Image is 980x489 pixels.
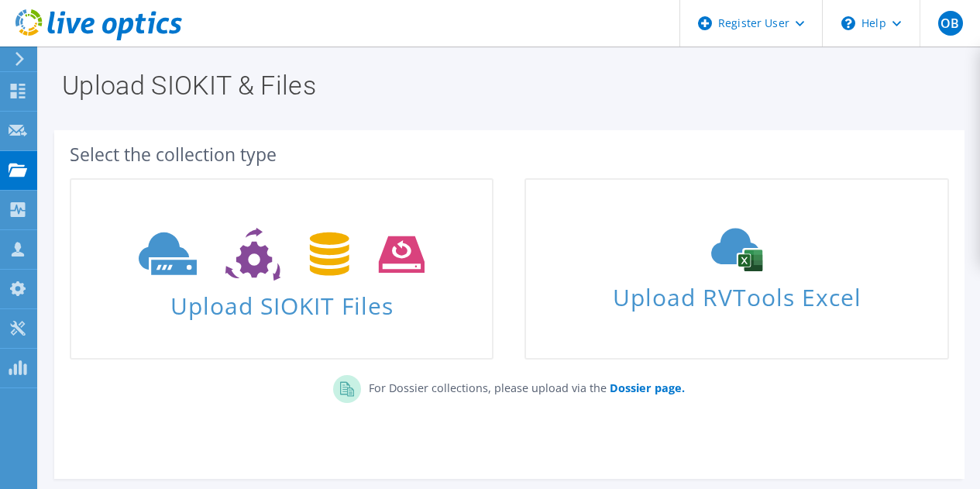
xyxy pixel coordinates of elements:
[938,11,963,36] span: OB
[361,375,685,397] p: For Dossier collections, please upload via the
[62,72,949,98] h1: Upload SIOKIT & Files
[526,277,947,310] span: Upload RVTools Excel
[524,178,948,360] a: Upload RVTools Excel
[70,178,493,360] a: Upload SIOKIT Files
[841,16,855,30] svg: \n
[610,381,685,395] b: Dossier page.
[71,284,492,318] span: Upload SIOKIT Files
[70,146,949,163] div: Select the collection type
[607,381,685,395] a: Dossier page.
